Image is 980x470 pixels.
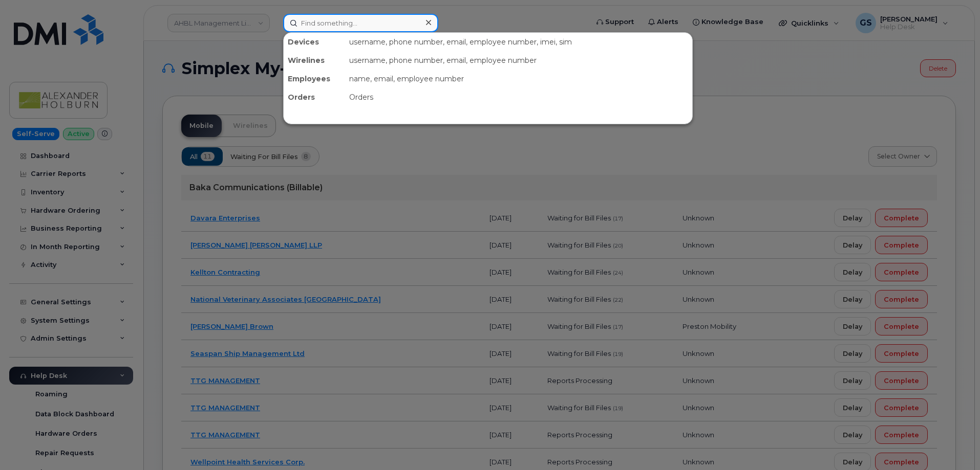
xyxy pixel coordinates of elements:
[345,33,692,51] div: username, phone number, email, employee number, imei, sim
[284,88,345,106] div: Orders
[284,33,345,51] div: Devices
[345,51,692,70] div: username, phone number, email, employee number
[345,70,692,88] div: name, email, employee number
[345,88,692,106] div: Orders
[284,51,345,70] div: Wirelines
[284,70,345,88] div: Employees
